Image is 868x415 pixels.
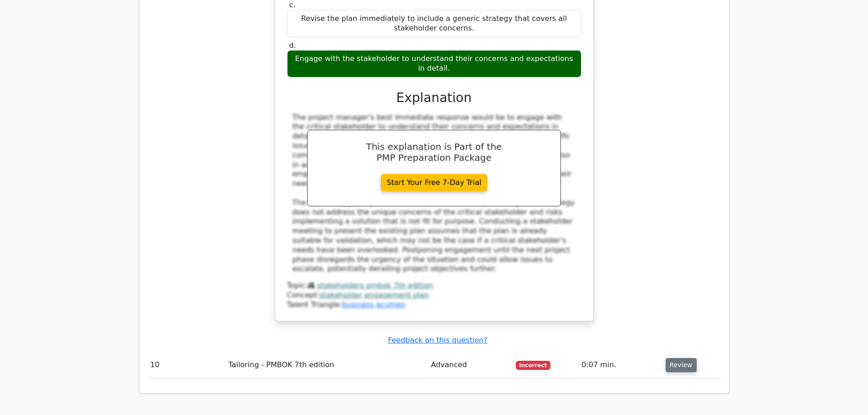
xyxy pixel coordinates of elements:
div: Revise the plan immediately to include a generic strategy that covers all stakeholder concerns. [287,10,581,37]
td: Advanced [427,352,512,378]
td: Tailoring - PMBOK 7th edition [225,352,427,378]
div: The project manager's best immediate response would be to engage with the critical stakeholder to... [293,113,576,274]
td: 10 [147,352,225,378]
a: stakeholder engagement plan [319,291,429,299]
h3: Explanation [293,90,576,106]
a: stakeholders pmbok 7th edition [317,281,433,290]
td: 0:07 min. [578,352,662,378]
a: Start Your Free 7-Day Trial [381,174,488,191]
div: Concept: [287,291,581,300]
span: d. [289,41,296,50]
span: c. [289,0,296,9]
a: business acumen [342,300,405,309]
div: Engage with the stakeholder to understand their concerns and expectations in detail. [287,50,581,77]
span: Incorrect [516,361,551,370]
a: Feedback on this question? [388,336,487,344]
button: Review [666,358,697,372]
div: Talent Triangle: [287,281,581,309]
div: Topic: [287,281,581,291]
